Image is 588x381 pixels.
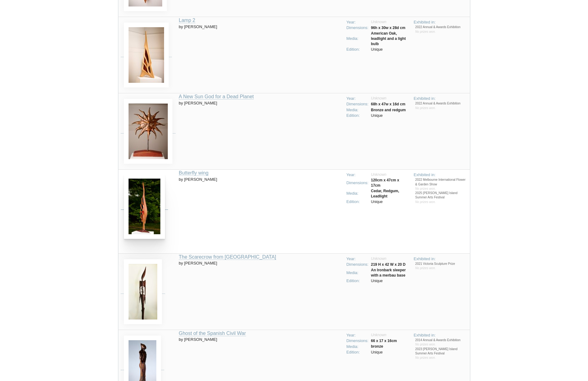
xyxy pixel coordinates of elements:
[414,256,436,261] span: Exhibited in:
[124,174,165,239] img: Rajko Grbac
[345,113,370,119] td: Edition:
[345,268,370,278] td: Media:
[345,188,370,199] td: Media:
[371,96,386,100] span: Unknown
[345,178,370,188] td: Dimensions:
[415,101,467,106] li: 2022 Annual & Awards Exhibition
[345,262,370,268] td: Dimensions:
[371,256,386,261] span: Unknown
[345,344,370,350] td: Media:
[414,172,436,177] span: Exhibited in:
[370,199,408,205] td: Unique
[415,187,436,190] span: No prizes won.
[370,113,407,119] td: Unique
[371,172,386,177] span: Unknown
[179,18,195,23] a: Lamp 2
[179,254,276,260] a: The Scarecrow from [GEOGRAPHIC_DATA]
[345,31,370,47] td: Media:
[345,25,370,31] td: Dimensions:
[179,170,209,176] a: Butterfly wing
[415,343,436,346] span: No prizes won.
[345,332,370,338] td: Year:
[345,256,370,262] td: Year:
[415,30,436,33] span: No prizes won.
[179,93,343,169] td: by [PERSON_NAME]
[415,178,467,187] li: 2022 Melbourne International Flower & Garden Show
[415,200,436,204] span: No prizes won.
[415,356,436,359] span: No prizes won.
[345,47,370,53] td: Edition:
[370,349,398,355] td: Unique
[345,107,370,113] td: Media:
[415,25,467,29] li: 2022 Annual & Awards Exhibition
[371,26,405,30] strong: 96h x 30w x 28d cm
[345,338,370,344] td: Dimensions:
[415,266,436,270] span: No prizes won.
[370,278,408,284] td: Unique
[345,96,370,102] td: Year:
[415,347,467,356] li: 2023 [PERSON_NAME] Island Summer Arts Festival
[371,20,386,24] span: Unknown
[345,278,370,284] td: Edition:
[371,178,399,188] strong: 120cm x 47cm x 17cm
[415,338,467,342] li: 2014 Annual & Awards Exhibition
[345,349,370,355] td: Edition:
[179,253,343,330] td: by [PERSON_NAME]
[371,108,406,112] strong: Bronze and redgum
[124,23,169,87] img: Rajko Grbac
[371,189,399,198] strong: Cedar, Redgum, Leadlight
[414,96,436,101] span: Exhibited in:
[415,262,467,266] li: 2021 Victoria Sculpture Prize
[371,31,406,46] strong: American Oak, leadlight and a light bulb
[371,339,397,343] strong: 66 x 17 x 16cm
[370,47,408,53] td: Unique
[415,106,436,110] span: No prizes won.
[371,333,386,337] span: Unknown
[414,333,436,337] span: Exhibited in:
[371,262,405,267] strong: 219 H x 42 W x 20 D
[179,169,343,253] td: by [PERSON_NAME]
[371,268,406,277] strong: An Ironbark sleeper with a merbau base
[371,344,383,349] strong: bronze
[124,259,162,324] img: Rajko Grbac
[345,199,370,205] td: Edition:
[179,94,254,99] a: A New Sun God for a Dead Planet
[345,101,370,107] td: Dimensions:
[415,191,467,200] li: 2025 [PERSON_NAME] Island Summer Arts Festival
[124,99,172,164] img: Rajko Grbac
[179,17,343,93] td: by [PERSON_NAME]
[345,19,370,25] td: Year:
[414,20,436,24] span: Exhibited in:
[371,102,405,106] strong: 68h x 47w x 16d cm
[179,331,246,336] a: Ghost of the Spanish Civil War
[345,172,370,178] td: Year:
